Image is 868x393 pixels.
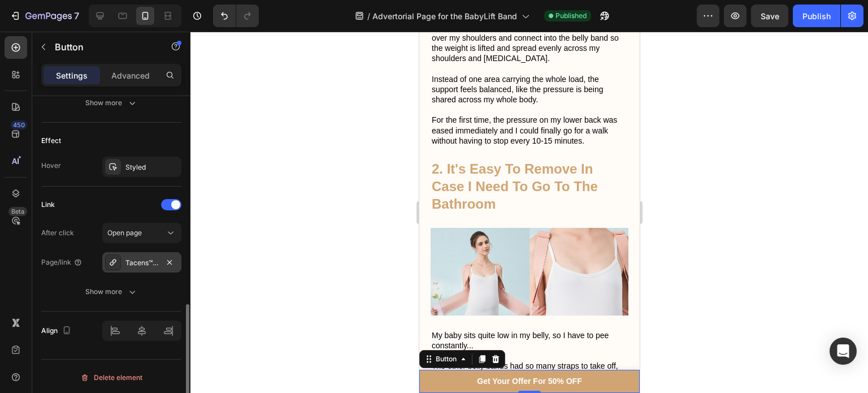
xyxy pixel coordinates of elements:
button: Show more [41,282,181,302]
div: Open Intercom Messenger [830,338,857,365]
button: Show more [41,93,181,113]
span: Open page [107,228,142,237]
div: Show more [85,97,138,109]
button: Open page [102,223,181,243]
span: / [367,10,370,22]
p: Button [55,40,151,54]
p: Instead of one area carrying the whole load, the support feels balanced, like the pressure is bei... [12,42,208,74]
div: Page/link [41,257,83,267]
div: Effect [41,136,61,146]
img: gempages_523423371124278516-8d3d5f3f-998b-40f6-8758-8eb232a4e153.png [11,196,209,284]
div: Tacens™ BabyLift Band [125,258,158,268]
p: The other belly bands had so many straps to take off, and when you really need to go, 3 seconds i... [12,329,208,360]
p: My baby sits quite low in my belly, so I have to pee constantly... [12,299,208,319]
div: Undo/Redo [213,5,259,27]
button: 7 [5,5,84,27]
span: Save [761,11,779,21]
span: Advertorial Page for the BabyLift Band [372,10,517,22]
p: Advanced [111,70,150,81]
iframe: Design area [419,32,640,393]
div: Align [41,323,73,339]
div: Publish [802,10,831,22]
p: 7 [74,9,79,23]
div: After click [41,228,74,238]
p: Settings [56,70,88,81]
div: Show more [85,286,138,297]
p: For the first time, the pressure on my lower back was eased immediately and I could finally go fo... [12,83,208,114]
div: Styled [125,162,179,172]
div: Link [41,200,55,210]
button: Publish [793,5,840,27]
div: 450 [11,120,27,129]
div: Hover [41,161,61,171]
div: Delete element [80,371,142,385]
div: Beta [8,207,27,216]
button: Save [751,5,788,27]
span: Published [555,11,587,21]
h2: 2. It's Easy To Remove In Case I Need To Go To The Bathroom [11,127,209,183]
button: Delete element [41,369,181,387]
